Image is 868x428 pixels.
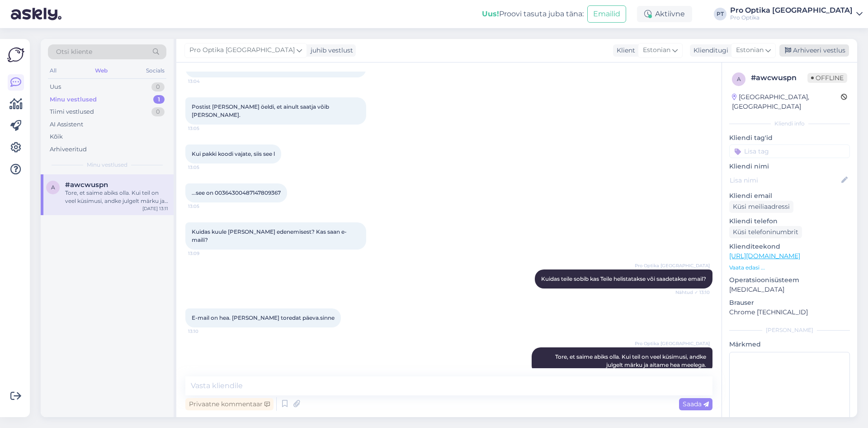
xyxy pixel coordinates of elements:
[729,133,850,143] p: Kliendi tag'id
[736,45,764,55] span: Estonian
[730,7,853,14] div: Pro Optika [GEOGRAPHIC_DATA]
[732,92,841,111] div: [GEOGRAPHIC_DATA], [GEOGRAPHIC_DATA]
[50,145,87,154] div: Arhiveeritud
[730,7,863,21] a: Pro Optika [GEOGRAPHIC_DATA]Pro Optika
[151,82,165,91] div: 0
[50,82,61,91] div: Uus
[729,308,850,317] p: Chrome [TECHNICAL_ID]
[751,72,807,83] div: # awcwuspn
[188,328,222,335] span: 13:10
[807,73,847,83] span: Offline
[50,132,63,141] div: Kõik
[188,203,222,210] span: 13:05
[482,9,584,19] div: Proovi tasuta juba täna:
[188,78,222,85] span: 13:04
[188,125,222,132] span: 13:05
[729,162,850,171] p: Kliendi nimi
[730,175,840,185] input: Lisa nimi
[690,46,728,55] div: Klienditugi
[93,65,109,77] div: Web
[613,46,635,55] div: Klient
[729,120,850,128] div: Kliendi info
[714,8,726,20] div: PT
[729,242,850,251] p: Klienditeekond
[65,189,168,205] div: Tore, et saime abiks olla. Kui teil on veel küsimusi, andke julgelt märku ja aitame hea meelega.
[555,353,708,368] span: Tore, et saime abiks olla. Kui teil on veel küsimusi, andke julgelt märku ja aitame hea meelega.
[65,181,108,189] span: #awcwuspn
[635,262,710,269] span: Pro Optika [GEOGRAPHIC_DATA]
[144,65,166,77] div: Socials
[192,103,330,118] span: Postist [PERSON_NAME] öeldi, et ainult saatja võib [PERSON_NAME].
[729,285,850,294] p: [MEDICAL_DATA]
[192,314,335,321] span: E-mail on hea. [PERSON_NAME] toredat päeva.sinne
[50,120,83,129] div: AI Assistent
[192,150,275,157] span: Kui pakki koodi vajate, siis see l
[185,398,274,410] div: Privaatne kommentaar
[643,45,670,55] span: Estonian
[729,226,802,238] div: Küsi telefoninumbrit
[188,164,222,171] span: 13:05
[683,400,709,408] span: Saada
[541,275,706,282] span: Kuidas teile sobib kas Teile helistatakse või saadetakse email?
[675,289,710,296] span: Nähtud ✓ 13:10
[50,107,94,116] div: Tiimi vestlused
[7,46,24,63] img: Askly Logo
[189,45,295,55] span: Pro Optika [GEOGRAPHIC_DATA]
[729,191,850,201] p: Kliendi email
[587,5,626,23] button: Emailid
[737,76,741,82] span: a
[50,95,97,104] div: Minu vestlused
[729,298,850,308] p: Brauser
[729,201,793,213] div: Küsi meiliaadressi
[635,340,710,347] span: Pro Optika [GEOGRAPHIC_DATA]
[51,184,55,191] span: a
[188,250,222,257] span: 13:09
[729,340,850,349] p: Märkmed
[482,10,499,18] b: Uus!
[729,216,850,226] p: Kliendi telefon
[307,46,353,55] div: juhib vestlust
[730,14,853,21] div: Pro Optika
[729,326,850,334] div: [PERSON_NAME]
[151,107,165,116] div: 0
[56,47,92,57] span: Otsi kliente
[48,65,58,77] div: All
[192,228,347,243] span: Kuidas kuule [PERSON_NAME] edenemisest? Kas saan e-maili?
[637,6,692,22] div: Aktiivne
[87,161,127,169] span: Minu vestlused
[729,264,850,272] p: Vaata edasi ...
[729,144,850,158] input: Lisa tag
[729,252,800,260] a: [URL][DOMAIN_NAME]
[142,205,168,212] div: [DATE] 13:11
[779,44,849,57] div: Arhiveeri vestlus
[729,275,850,285] p: Operatsioonisüsteem
[192,189,281,196] span: ...see on 00364300487147809367
[153,95,165,104] div: 1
